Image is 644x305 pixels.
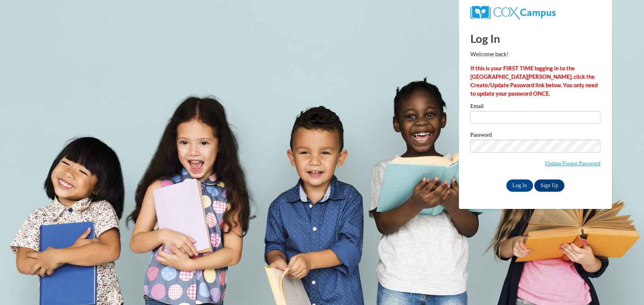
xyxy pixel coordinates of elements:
a: Update/Forgot Password [545,160,600,166]
label: Password [470,132,600,140]
strong: If this is your FIRST TIME logging in to the [GEOGRAPHIC_DATA][PERSON_NAME], click the Create/Upd... [470,65,598,97]
a: Sign Up [534,179,564,192]
input: Log In [506,179,533,192]
img: COX Campus [470,6,556,20]
h1: Log In [470,31,600,46]
a: COX Campus [470,9,556,15]
label: Email [470,103,600,111]
p: Welcome back! [470,50,600,59]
